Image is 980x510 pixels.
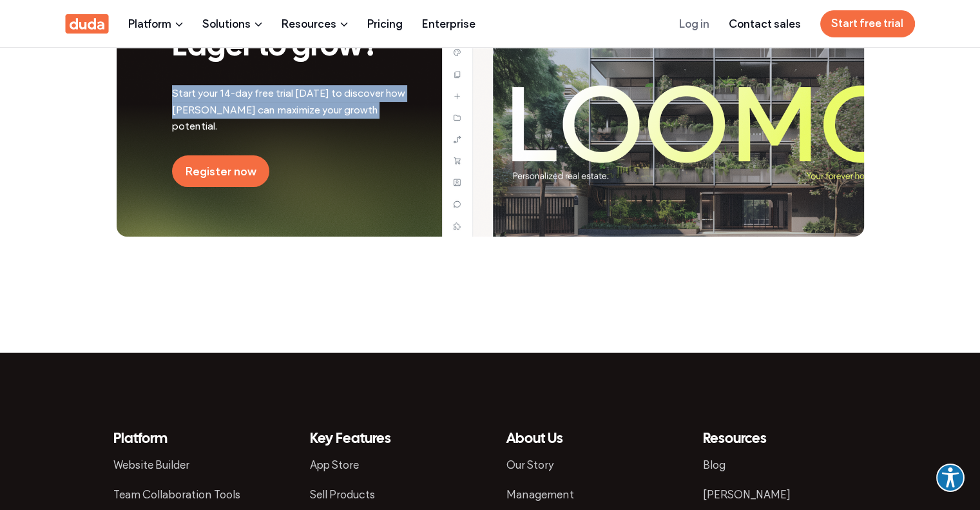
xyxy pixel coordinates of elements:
[820,10,915,37] a: Start free trial
[703,433,767,446] strong: Resources
[729,1,801,46] a: Contact sales
[506,433,563,446] strong: About Us
[310,488,375,501] a: Sell Products
[172,155,269,187] a: Register now
[936,464,965,492] button: Explore your accessibility options
[113,488,240,501] a: Team Collaboration Tools
[310,458,359,471] a: App Store
[506,488,574,501] a: Management
[113,458,189,471] a: Website Builder
[310,433,391,446] strong: Key Features
[506,458,554,471] a: Our Story
[936,464,965,495] aside: Accessibility Help Desk
[172,87,405,132] span: Start your 14-day free trial [DATE] to discover how [PERSON_NAME] can maximize your growth potent...
[703,458,725,471] a: Blog
[185,164,256,179] span: Register now
[113,433,168,446] strong: Platform
[172,33,379,62] span: Eager to grow?
[679,1,709,46] a: Log in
